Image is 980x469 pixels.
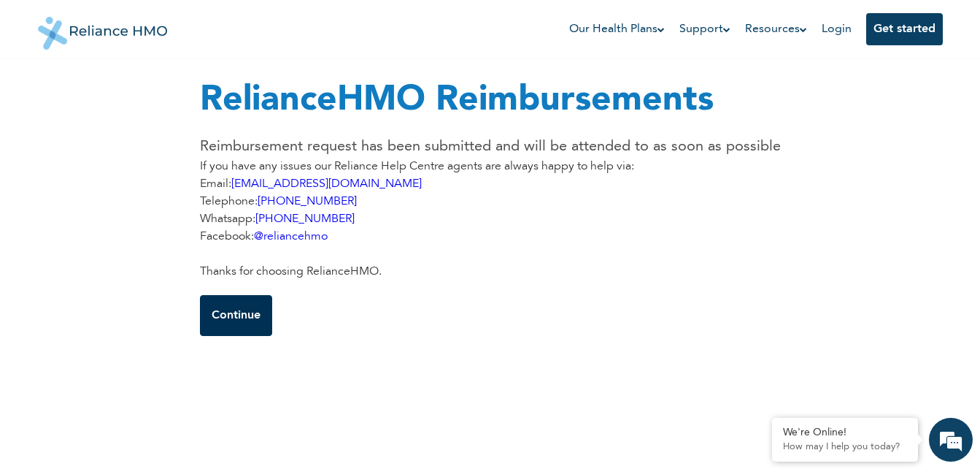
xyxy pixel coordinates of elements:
div: Chat with us now [76,82,245,101]
a: Support [679,20,730,38]
h1: RelianceHMO Reimbursements [200,75,781,127]
a: [PHONE_NUMBER] [258,196,357,207]
a: Our Health Plans [569,20,665,38]
a: [PHONE_NUMBER] [255,213,355,225]
span: Conversation [7,419,143,429]
img: d_794563401_company_1708531726252_794563401 [27,73,59,110]
button: Continue [200,295,272,336]
button: Get started [866,13,943,45]
p: Reimbursement request has been submitted and will be attended to as soon as possible [200,136,781,158]
p: How may I help you today? [783,441,907,453]
div: Minimize live chat window [239,7,274,42]
div: FAQs [143,393,279,438]
textarea: Type your message and hit 'Enter' [7,342,278,393]
div: We're Online! [783,427,907,439]
span: We're online! [85,156,201,303]
img: Reliance HMO's Logo [38,6,168,50]
a: Resources [745,20,807,38]
p: If you have any issues our Reliance Help Centre agents are always happy to help via: Email: Telep... [200,158,781,281]
a: @reliancehmo [254,231,328,243]
a: Login [822,23,852,35]
a: [EMAIL_ADDRESS][DOMAIN_NAME] [231,178,422,190]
